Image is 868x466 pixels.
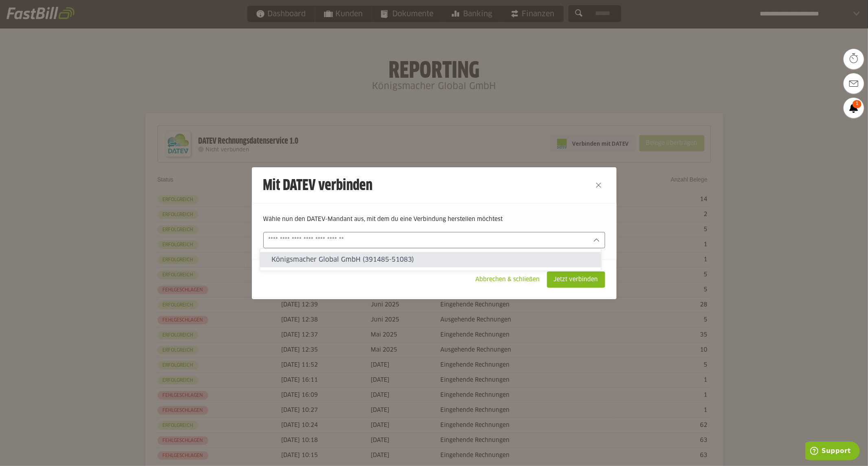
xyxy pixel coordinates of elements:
[844,98,864,118] a: 1
[469,271,547,288] sl-button: Abbrechen & schließen
[805,442,860,462] iframe: Öffnet ein Widget, in dem Sie weitere Informationen finden
[260,252,601,267] sl-option: Königsmacher Global GmbH (391485-51083)
[547,271,605,288] sl-button: Jetzt verbinden
[853,100,861,108] span: 1
[263,215,605,224] p: Wähle nun den DATEV-Mandant aus, mit dem du eine Verbindung herstellen möchtest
